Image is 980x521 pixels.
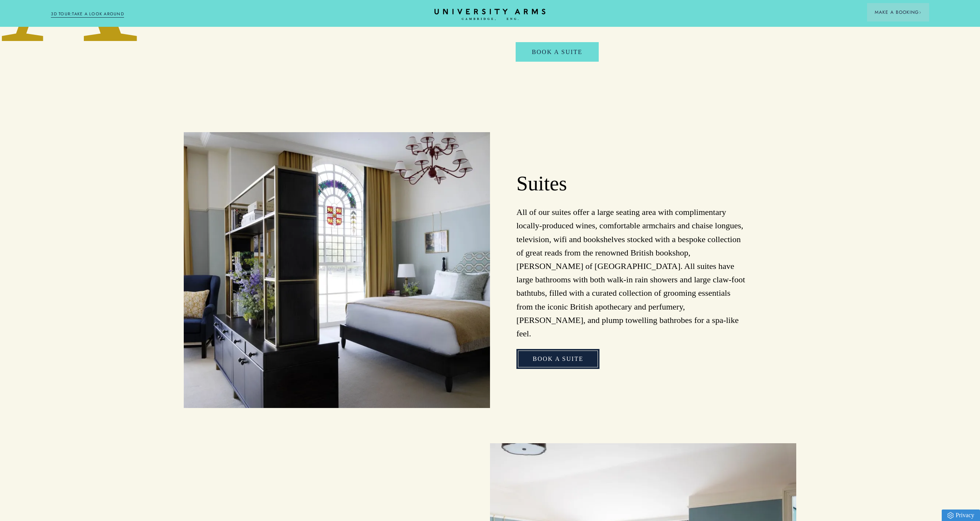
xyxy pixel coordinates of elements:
[516,349,599,369] a: Book A suite
[875,9,921,16] span: Make a Booking
[51,11,124,18] a: 3D TOUR:TAKE A LOOK AROUND
[947,512,954,519] img: Privacy
[516,205,745,340] p: All of our suites offer a large seating area with complimentary locally-produced wines, comfortab...
[516,171,745,197] h2: Suites
[867,3,929,21] button: Make a BookingArrow icon
[942,510,980,521] a: Privacy
[516,42,598,62] a: Book a Suite
[919,11,921,14] img: Arrow icon
[434,9,546,21] a: Home
[184,132,490,408] img: image-9b53c122a2a3a580a8b401b50b3401f8df9f228d-8272x6200-jpg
